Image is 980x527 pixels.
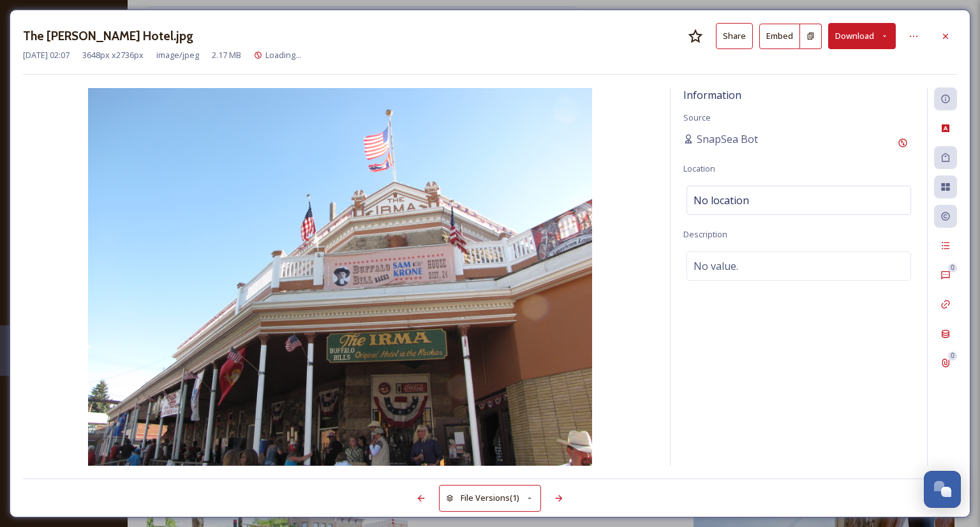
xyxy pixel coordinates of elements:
[23,27,193,45] h3: The [PERSON_NAME] Hotel.jpg
[716,23,753,49] button: Share
[924,471,961,508] button: Open Chat
[439,485,541,511] button: File Versions(1)
[683,112,711,123] span: Source
[697,131,758,147] span: SnapSea Bot
[759,24,800,49] button: Embed
[683,228,727,240] span: Description
[694,193,749,208] span: No location
[948,352,957,360] div: 0
[156,49,199,61] span: image/jpeg
[82,49,144,61] span: 3648 px x 2736 px
[683,88,741,102] span: Information
[948,263,957,272] div: 0
[694,258,738,274] span: No value.
[828,23,896,49] button: Download
[212,49,241,61] span: 2.17 MB
[265,49,301,61] span: Loading...
[23,49,70,61] span: [DATE] 02:07
[23,88,657,466] img: 9G09ukj0ESYAAAAAAAAURgThe%20Irma%20Hotel.jpg
[683,163,715,174] span: Location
